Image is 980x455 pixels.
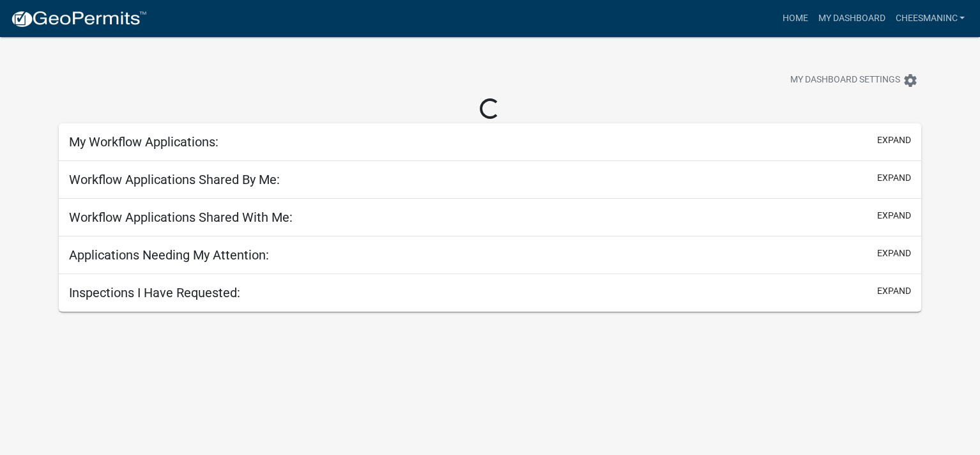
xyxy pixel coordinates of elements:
h5: Applications Needing My Attention: [69,247,269,263]
button: expand [877,284,911,298]
h5: Inspections I Have Requested: [69,285,240,300]
button: expand [877,171,911,185]
button: expand [877,209,911,222]
h5: Workflow Applications Shared With Me: [69,210,293,225]
i: settings [903,73,918,88]
a: Home [777,6,813,31]
button: expand [877,134,911,147]
button: My Dashboard Settingssettings [780,68,928,93]
h5: Workflow Applications Shared By Me: [69,172,280,187]
button: expand [877,247,911,260]
h5: My Workflow Applications: [69,134,218,150]
a: My Dashboard [813,6,890,31]
span: My Dashboard Settings [790,73,900,88]
a: cheesmaninc [890,6,970,31]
